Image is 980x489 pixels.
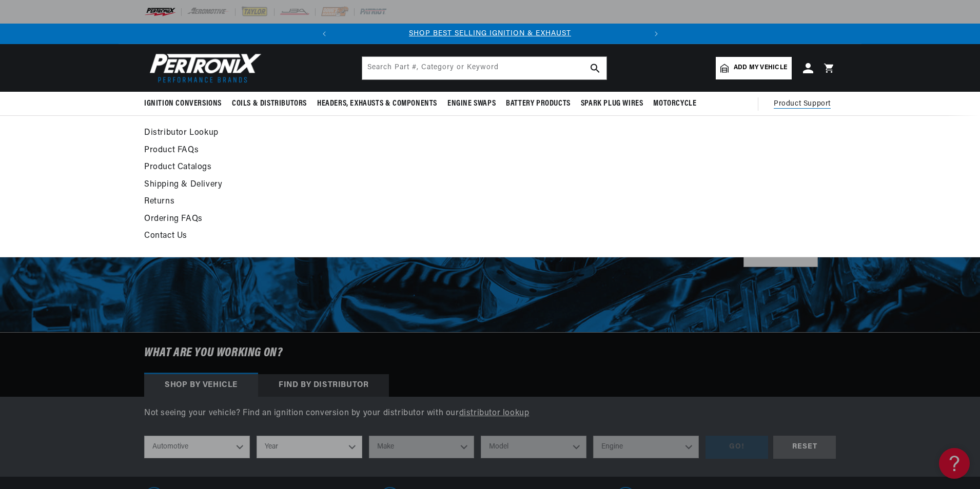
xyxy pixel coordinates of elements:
h6: What are you working on? [119,333,861,374]
span: Coils & Distributors [232,98,307,109]
span: Spark Plug Wires [581,98,643,109]
a: Product FAQs [144,144,649,158]
a: Shipping & Delivery [144,178,649,192]
summary: Motorcycle [648,92,701,116]
span: Product Support [774,98,831,110]
span: Headers, Exhausts & Components [317,98,437,109]
select: Year [257,436,362,458]
a: Returns [144,195,649,209]
summary: Coils & Distributors [227,92,312,116]
summary: Battery Products [501,92,576,116]
div: 1 of 2 [335,28,646,39]
a: Ordering FAQs [144,212,649,227]
summary: Ignition Conversions [144,92,227,116]
select: Engine [593,436,699,458]
button: Translation missing: en.sections.announcements.previous_announcement [314,24,335,44]
div: Find by Distributor [258,374,389,397]
a: Product Catalogs [144,160,649,175]
div: Announcement [335,28,646,39]
span: Battery Products [506,98,571,109]
img: Pertronix [144,50,262,86]
span: Motorcycle [653,98,696,109]
summary: Engine Swaps [442,92,501,116]
a: SHOP BEST SELLING IGNITION & EXHAUST [409,30,571,37]
summary: Headers, Exhausts & Components [312,92,442,116]
div: Shop by vehicle [144,374,258,397]
summary: Spark Plug Wires [576,92,649,116]
slideshow-component: Translation missing: en.sections.announcements.announcement_bar [119,24,861,44]
summary: Product Support [774,92,836,116]
button: Translation missing: en.sections.announcements.next_announcement [646,24,667,44]
input: Search Part #, Category or Keyword [362,57,606,79]
a: Contact Us [144,229,649,243]
span: Add my vehicle [734,63,787,73]
span: Ignition Conversions [144,98,222,109]
p: Not seeing your vehicle? Find an ignition conversion by your distributor with our [144,407,836,420]
a: Distributor Lookup [144,126,649,140]
select: Ride Type [144,436,250,458]
a: Add my vehicle [716,57,792,79]
span: Engine Swaps [447,98,496,109]
select: Make [369,436,475,458]
button: search button [584,57,606,79]
a: distributor lookup [459,409,530,417]
div: RESET [773,436,836,459]
select: Model [481,436,586,458]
